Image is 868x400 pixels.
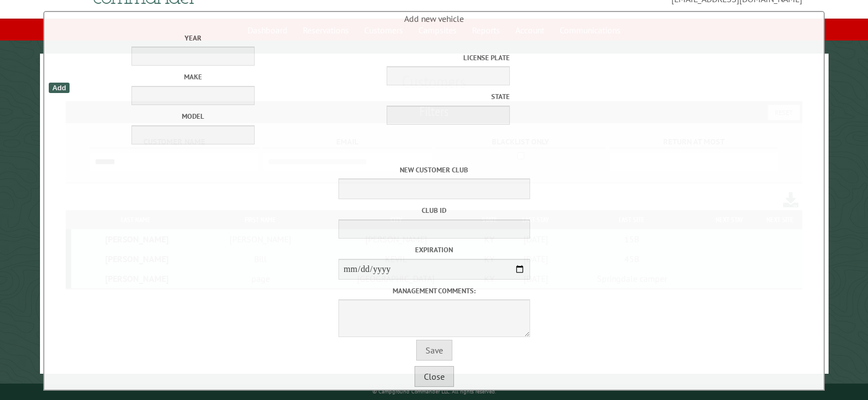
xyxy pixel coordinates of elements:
[89,111,297,121] label: Model
[372,388,496,395] small: © Campground Commander LLC. All rights reserved.
[47,286,821,296] label: Management comments:
[416,340,452,361] button: Save
[301,53,510,63] label: License Plate
[415,366,454,387] button: Close
[47,205,821,216] label: Club ID
[89,72,297,82] label: Make
[89,33,297,43] label: Year
[301,91,510,102] label: State
[47,165,821,175] label: New customer club
[47,13,821,152] span: Add new vehicle
[49,83,69,93] div: Add
[47,245,821,255] label: Expiration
